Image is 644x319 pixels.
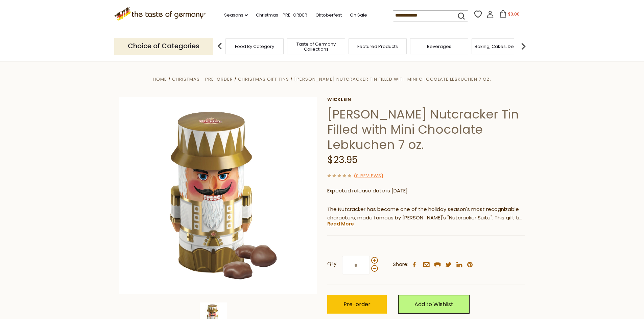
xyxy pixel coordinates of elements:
[427,44,451,49] a: Beverages
[172,76,233,82] a: Christmas - PRE-ORDER
[327,97,525,102] a: Wicklein
[393,260,408,269] span: Share:
[327,205,525,222] p: The Nutcracker has become one of the holiday season's most recognizable characters, made famous b...
[343,300,371,308] span: Pre-order
[294,76,491,82] a: [PERSON_NAME] Nutcracker Tin Filled with Mini Chocolate Lebkuchen 7 oz.
[235,44,274,49] a: Food By Category
[119,97,317,294] img: Wicklein Nutcracker Tin Min Choco Lebkuchen
[475,44,527,49] a: Baking, Cakes, Desserts
[508,11,520,17] span: $0.00
[327,107,525,152] h1: [PERSON_NAME] Nutcracker Tin Filled with Mini Chocolate Lebkuchen 7 oz.
[327,220,354,227] a: Read More
[342,256,370,274] input: Qty:
[357,44,398,49] a: Featured Products
[238,76,289,82] a: Christmas Gift Tins
[495,10,524,20] button: $0.00
[517,39,530,53] img: next arrow
[398,295,470,314] a: Add to Wishlist
[327,295,387,314] button: Pre-order
[327,187,525,195] p: Expected release date is [DATE]
[350,11,367,19] a: On Sale
[327,153,358,166] span: $23.95
[354,172,383,179] span: ( )
[224,11,248,19] a: Seasons
[289,42,343,52] a: Taste of Germany Collections
[256,11,307,19] a: Christmas - PRE-ORDER
[153,76,167,82] a: Home
[327,260,337,268] strong: Qty:
[315,11,342,19] a: Oktoberfest
[356,172,381,180] a: 0 Reviews
[114,38,213,54] p: Choice of Categories
[213,39,226,53] img: previous arrow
